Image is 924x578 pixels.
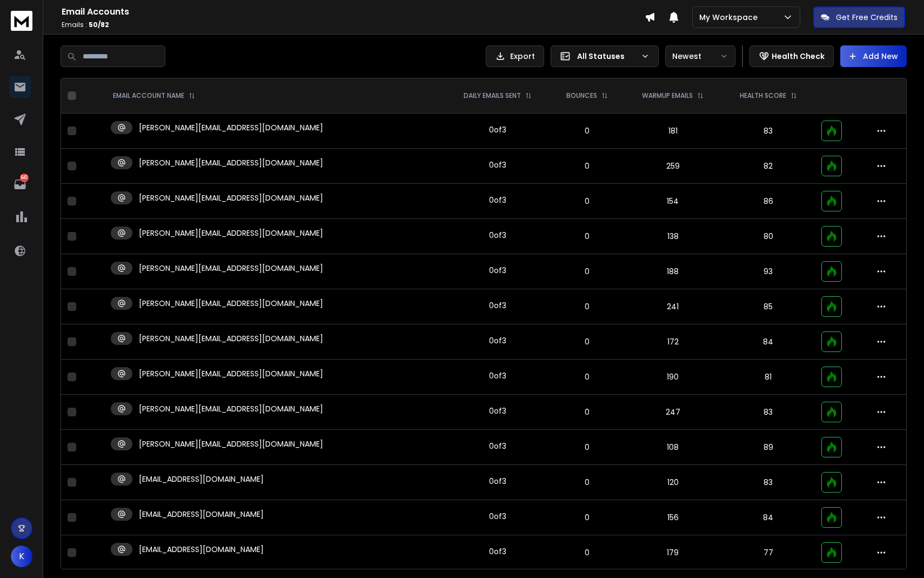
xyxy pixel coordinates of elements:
button: K [11,546,32,567]
p: [PERSON_NAME][EMAIL_ADDRESS][DOMAIN_NAME] [139,157,323,168]
td: 188 [624,254,722,289]
p: 0 [557,547,618,558]
p: Get Free Credits [836,12,898,23]
div: 0 of 3 [489,370,506,381]
div: 0 of 3 [489,124,506,135]
p: [PERSON_NAME][EMAIL_ADDRESS][DOMAIN_NAME] [139,333,323,344]
p: [PERSON_NAME][EMAIL_ADDRESS][DOMAIN_NAME] [139,122,323,133]
p: BOUNCES [566,91,597,100]
td: 241 [624,289,722,324]
td: 85 [722,289,815,324]
div: 0 of 3 [489,476,506,487]
button: Health Check [749,45,834,67]
td: 190 [624,360,722,395]
p: 0 [557,301,618,312]
h1: Email Accounts [62,5,645,18]
td: 82 [722,149,815,184]
p: [PERSON_NAME][EMAIL_ADDRESS][DOMAIN_NAME] [139,228,323,238]
button: Export [486,45,544,67]
p: [PERSON_NAME][EMAIL_ADDRESS][DOMAIN_NAME] [139,192,323,203]
p: 0 [557,512,618,523]
button: Newest [665,45,735,67]
p: 0 [557,336,618,347]
p: 0 [557,196,618,207]
p: 0 [557,161,618,171]
td: 181 [624,114,722,149]
p: WARMUP EMAILS [642,91,693,100]
div: 0 of 3 [489,511,506,522]
p: 0 [557,125,618,136]
td: 83 [722,114,815,149]
div: 0 of 3 [489,546,506,557]
div: 0 of 3 [489,300,506,311]
p: [PERSON_NAME][EMAIL_ADDRESS][DOMAIN_NAME] [139,368,323,379]
td: 86 [722,184,815,219]
div: 0 of 3 [489,195,506,205]
p: 0 [557,231,618,242]
p: 0 [557,407,618,417]
td: 89 [722,430,815,465]
p: [EMAIL_ADDRESS][DOMAIN_NAME] [139,474,264,484]
td: 83 [722,395,815,430]
td: 172 [624,324,722,360]
p: 0 [557,266,618,277]
p: HEALTH SCORE [740,91,786,100]
p: [PERSON_NAME][EMAIL_ADDRESS][DOMAIN_NAME] [139,298,323,309]
div: 0 of 3 [489,265,506,276]
td: 108 [624,430,722,465]
a: 641 [9,174,31,195]
div: 0 of 3 [489,230,506,241]
p: Emails : [62,21,645,29]
td: 77 [722,535,815,570]
span: 50 / 82 [89,20,109,29]
button: Add New [840,45,907,67]
div: 0 of 3 [489,335,506,346]
td: 259 [624,149,722,184]
p: 641 [20,174,29,182]
p: DAILY EMAILS SENT [464,91,521,100]
td: 120 [624,465,722,500]
div: 0 of 3 [489,160,506,170]
td: 81 [722,360,815,395]
p: My Workspace [699,12,762,23]
div: EMAIL ACCOUNT NAME [113,91,195,100]
td: 138 [624,219,722,254]
div: 0 of 3 [489,406,506,416]
td: 84 [722,324,815,360]
td: 83 [722,465,815,500]
p: [PERSON_NAME][EMAIL_ADDRESS][DOMAIN_NAME] [139,439,323,449]
p: 0 [557,477,618,488]
button: Get Free Credits [813,6,905,28]
img: logo [11,11,32,31]
p: 0 [557,442,618,453]
p: 0 [557,371,618,382]
td: 179 [624,535,722,570]
td: 93 [722,254,815,289]
p: [PERSON_NAME][EMAIL_ADDRESS][DOMAIN_NAME] [139,403,323,414]
td: 84 [722,500,815,535]
p: [PERSON_NAME][EMAIL_ADDRESS][DOMAIN_NAME] [139,263,323,274]
p: [EMAIL_ADDRESS][DOMAIN_NAME] [139,509,264,520]
td: 247 [624,395,722,430]
p: All Statuses [577,51,637,62]
p: [EMAIL_ADDRESS][DOMAIN_NAME] [139,544,264,555]
td: 80 [722,219,815,254]
td: 156 [624,500,722,535]
div: 0 of 3 [489,441,506,451]
p: Health Check [772,51,825,62]
td: 154 [624,184,722,219]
